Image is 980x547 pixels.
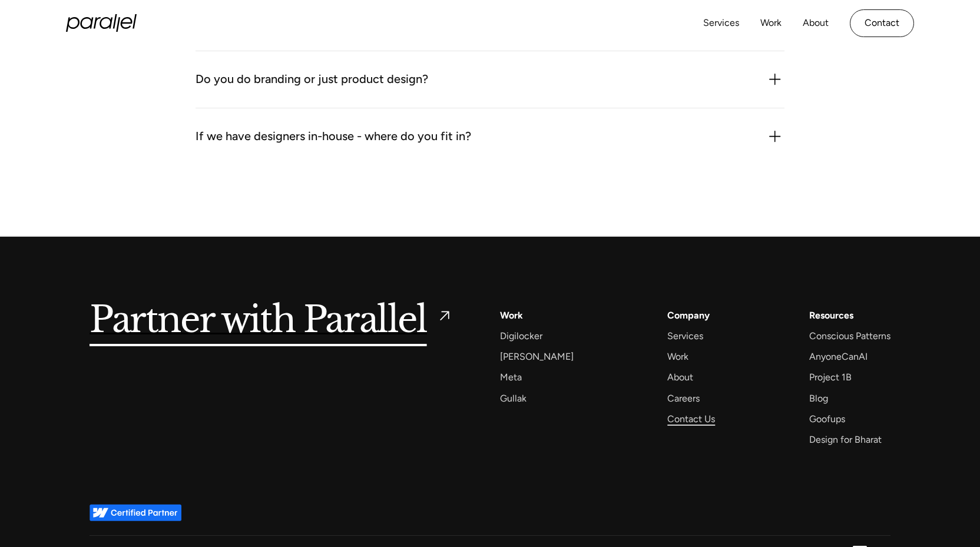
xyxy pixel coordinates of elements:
[809,432,882,447] a: Design for Bharat
[196,70,428,89] div: Do you do branding or just product design?
[809,328,890,344] a: Conscious Patterns
[667,307,710,323] a: Company
[703,15,739,32] a: Services
[667,411,715,427] a: Contact Us
[667,390,700,406] a: Careers
[500,369,522,385] a: Meta
[809,390,828,406] a: Blog
[760,15,782,32] a: Work
[809,411,845,427] a: Goofups
[809,349,868,364] a: AnyoneCanAI
[850,9,914,37] a: Contact
[66,14,137,32] a: home
[667,328,703,344] a: Services
[809,307,853,323] div: Resources
[500,349,574,364] a: [PERSON_NAME]
[803,15,829,32] a: About
[667,369,693,385] a: About
[90,307,453,334] a: Partner with Parallel
[500,390,527,406] a: Gullak
[667,349,688,364] a: Work
[500,328,542,344] a: Digilocker
[809,369,852,385] a: Project 1B
[196,127,471,146] div: If we have designers in-house - where do you fit in?
[500,307,523,323] a: Work
[90,307,427,334] h5: Partner with Parallel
